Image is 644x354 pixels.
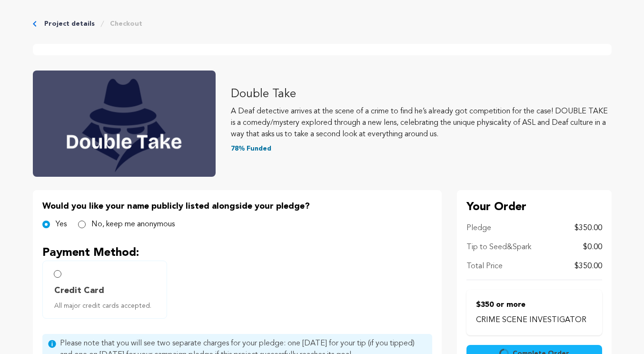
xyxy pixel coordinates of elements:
p: $350.00 [575,261,602,272]
p: Your Order [466,200,602,215]
p: $350 or more [476,299,593,311]
p: Would you like your name publicly listed alongside your pledge? [42,200,432,213]
p: Total Price [466,261,503,272]
img: Double Take image [33,71,216,177]
a: Project details [44,19,95,29]
p: Tip to Seed&Spark [466,242,531,253]
p: Pledge [466,223,491,234]
p: Double Take [231,87,612,102]
span: Credit Card [54,284,104,297]
label: No, keep me anonymous [91,219,175,230]
p: A Deaf detective arrives at the scene of a crime to find he’s already got competition for the cas... [231,106,612,140]
p: $350.00 [575,223,602,234]
span: All major credit cards accepted. [54,301,159,311]
p: CRIME SCENE INVESTIGATOR [476,314,593,326]
label: Yes [56,219,67,230]
p: $0.00 [583,242,602,253]
p: 78% Funded [231,144,612,153]
div: Breadcrumb [33,19,612,29]
p: Payment Method: [42,245,432,261]
a: Checkout [110,19,142,29]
